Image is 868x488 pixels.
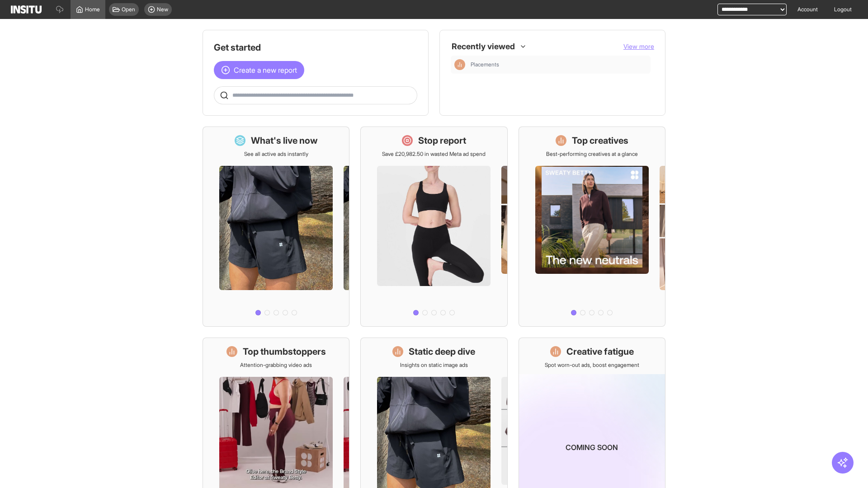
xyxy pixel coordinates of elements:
span: Placements [471,61,647,68]
span: Create a new report [234,65,297,75]
p: Save £20,982.50 in wasted Meta ad spend [382,150,486,158]
a: What's live nowSee all active ads instantly [203,127,349,327]
p: Attention-grabbing video ads [240,361,312,369]
img: Logo [11,5,42,14]
h1: Stop report [418,134,466,147]
h1: Get started [214,41,417,54]
p: Best-performing creatives at a glance [546,150,638,158]
div: Insights [454,59,465,70]
p: See all active ads instantly [244,150,308,158]
a: Stop reportSave £20,982.50 in wasted Meta ad spend [360,127,507,327]
h1: Top creatives [572,134,628,147]
a: Top creativesBest-performing creatives at a glance [519,127,665,327]
h1: What's live now [251,134,318,147]
span: Open [122,6,135,13]
h1: Static deep dive [409,345,475,358]
span: View more [623,42,654,50]
h1: Top thumbstoppers [243,345,326,358]
button: Create a new report [214,61,304,79]
span: Home [85,6,100,13]
span: New [157,6,168,13]
span: Placements [471,61,499,68]
p: Insights on static image ads [400,361,468,369]
button: View more [623,42,654,51]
